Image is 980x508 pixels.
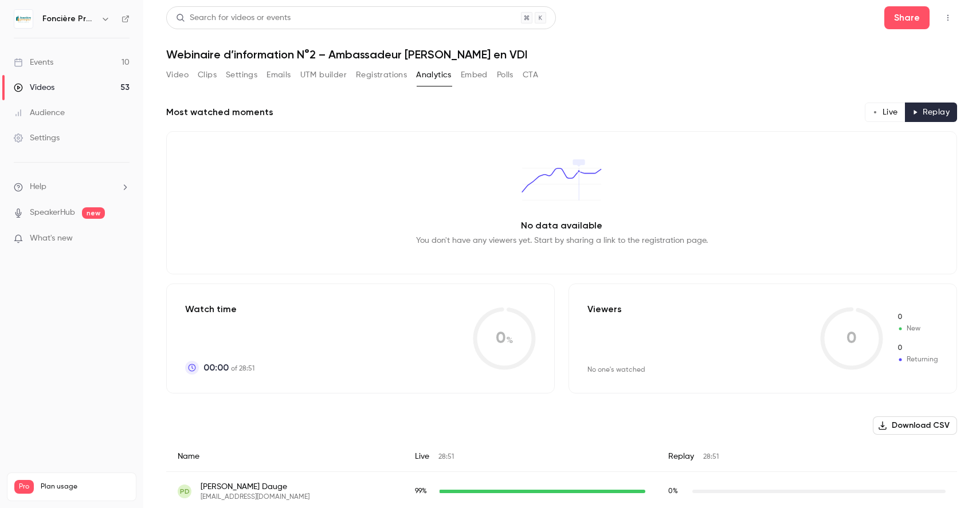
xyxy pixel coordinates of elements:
[461,66,488,84] button: Embed
[14,132,60,144] div: Settings
[198,66,217,84] button: Clips
[201,481,309,493] span: [PERSON_NAME] Dauge
[30,207,75,219] a: SpeakerHub
[884,6,930,29] button: Share
[226,66,257,84] button: Settings
[668,488,678,495] span: 0 %
[897,355,938,365] span: Returning
[415,488,427,495] span: 99 %
[897,343,938,353] span: Returning
[905,103,957,122] button: Replay
[30,181,46,193] span: Help
[14,82,54,93] div: Videos
[657,442,957,472] div: Replay
[166,105,273,119] h2: Most watched moments
[166,442,403,472] div: Name
[403,442,657,472] div: Live
[703,454,719,460] span: 28:51
[42,13,96,25] h6: Foncière Prosper
[939,9,957,27] button: Top Bar Actions
[166,48,957,61] h1: Webinaire d’information N°2 – Ambassadeur [PERSON_NAME] en VDI
[438,454,454,460] span: 28:51
[82,207,105,219] span: new
[873,416,957,435] button: Download CSV
[180,486,190,497] span: PD
[521,219,602,233] p: No data available
[300,66,347,84] button: UTM builder
[41,482,129,491] span: Plan usage
[416,66,452,84] button: Analytics
[897,324,938,334] span: New
[587,302,622,316] p: Viewers
[416,235,708,246] p: You don't have any viewers yet. Start by sharing a link to the registration page.
[203,361,229,375] span: 00:00
[185,302,254,316] p: Watch time
[415,486,433,497] span: Live watch time
[14,107,65,119] div: Audience
[30,233,73,245] span: What's new
[14,480,34,494] span: Pro
[497,66,513,84] button: Polls
[266,66,291,84] button: Emails
[897,312,938,322] span: New
[14,57,53,68] div: Events
[203,361,254,375] p: of 28:51
[587,365,645,375] div: No one's watched
[865,103,905,122] button: Live
[116,234,130,244] iframe: Noticeable Trigger
[166,66,189,84] button: Video
[14,181,130,193] li: help-dropdown-opener
[14,10,33,28] img: Foncière Prosper
[176,12,291,24] div: Search for videos or events
[668,486,687,497] span: Replay watch time
[201,493,309,502] span: [EMAIL_ADDRESS][DOMAIN_NAME]
[523,66,538,84] button: CTA
[356,66,407,84] button: Registrations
